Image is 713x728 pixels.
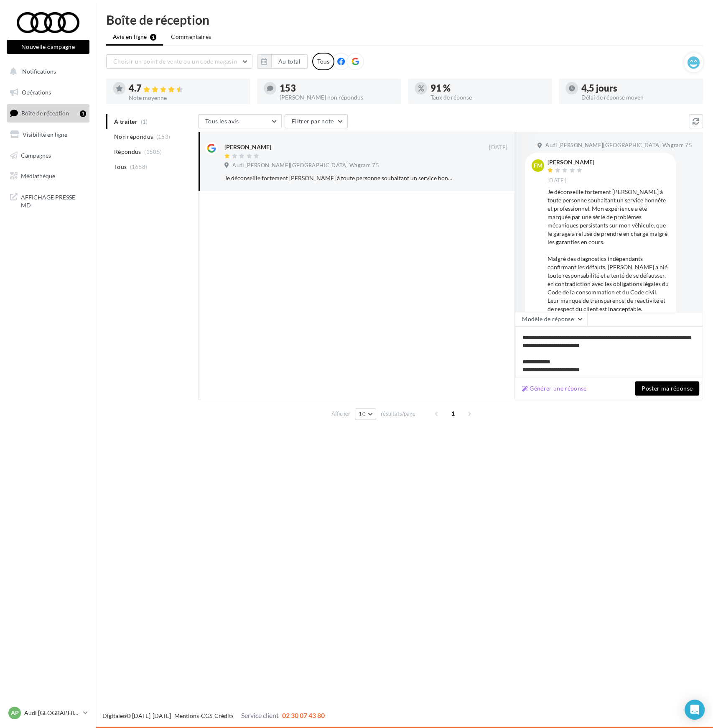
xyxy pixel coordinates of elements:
span: 1 [446,407,460,420]
div: Open Intercom Messenger [685,700,705,720]
button: Notifications [5,63,88,80]
div: [PERSON_NAME] [224,143,271,151]
a: Boîte de réception1 [5,104,91,122]
div: Je déconseille fortement [PERSON_NAME] à toute personne souhaitant un service honnête et professi... [224,174,453,182]
button: 10 [355,408,376,420]
div: Boîte de réception [106,13,703,26]
span: Répondus [114,148,141,156]
span: Audi [PERSON_NAME][GEOGRAPHIC_DATA] Wagram 75 [545,142,692,149]
button: Au total [257,54,308,69]
div: Je déconseille fortement [PERSON_NAME] à toute personne souhaitant un service honnête et professi... [547,188,670,355]
span: Tous les avis [205,118,239,125]
span: Campagnes [21,151,51,158]
a: AP Audi [GEOGRAPHIC_DATA] 17 [7,705,89,721]
div: Délai de réponse moyen [581,95,696,100]
span: (1658) [130,163,148,170]
div: 1 [80,110,86,117]
span: 02 30 07 43 80 [282,711,325,719]
span: Non répondus [114,133,153,141]
div: Tous [312,53,334,70]
span: Service client [241,711,279,719]
div: Note moyenne [129,95,244,101]
div: 153 [280,84,395,93]
div: 91 % [430,84,545,93]
span: © [DATE]-[DATE] - - - [102,712,325,719]
button: Filtrer par note [285,114,348,128]
button: Tous les avis [198,114,282,128]
button: Choisir un point de vente ou un code magasin [106,54,252,69]
button: Au total [271,54,308,69]
span: Notifications [22,68,56,75]
a: CGS [201,712,212,719]
a: Mentions [174,712,199,719]
button: Modèle de réponse [515,312,588,326]
a: Opérations [5,84,91,101]
span: résultats/page [381,410,415,418]
span: [DATE] [489,144,507,151]
span: Tous [114,163,127,171]
span: Commentaires [171,33,211,41]
a: Digitaleo [102,712,126,719]
button: Poster ma réponse [635,381,699,396]
span: FM [534,161,542,170]
button: Générer une réponse [519,383,590,393]
span: [DATE] [547,177,566,184]
div: 4,5 jours [581,84,696,93]
span: Opérations [22,89,51,96]
span: 10 [359,411,366,417]
button: Nouvelle campagne [7,40,89,54]
span: AP [11,709,19,717]
span: Audi [PERSON_NAME][GEOGRAPHIC_DATA] Wagram 75 [232,162,379,169]
div: Taux de réponse [430,95,545,100]
span: AFFICHAGE PRESSE MD [21,192,86,209]
a: Médiathèque [5,167,91,185]
a: Crédits [214,712,234,719]
div: [PERSON_NAME] [547,159,594,165]
div: [PERSON_NAME] non répondus [280,95,395,100]
a: Campagnes [5,147,91,164]
span: (153) [156,133,171,140]
span: Médiathèque [21,172,55,179]
span: Afficher [331,410,350,418]
span: Visibilité en ligne [23,131,67,138]
a: Visibilité en ligne [5,126,91,143]
div: 4.7 [129,84,244,93]
span: (1505) [144,148,162,155]
span: Choisir un point de vente ou un code magasin [113,58,237,65]
a: AFFICHAGE PRESSE MD [5,188,91,213]
span: Boîte de réception [21,110,69,117]
p: Audi [GEOGRAPHIC_DATA] 17 [24,709,80,717]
